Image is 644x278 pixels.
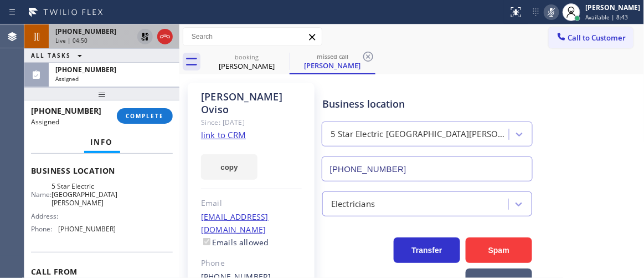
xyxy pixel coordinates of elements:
[31,190,51,199] span: Name:
[91,137,114,147] span: Info
[201,90,302,116] div: [PERSON_NAME] Oviso
[157,29,173,44] button: Hang up
[31,117,59,127] span: Assigned
[586,13,628,21] span: Available | 8:43
[205,53,288,61] div: booking
[31,225,58,233] span: Phone:
[58,225,116,233] span: [PHONE_NUMBER]
[586,3,641,12] div: [PERSON_NAME]
[544,4,559,20] button: Mute
[126,112,164,120] span: COMPLETE
[55,65,116,74] span: [PHONE_NUMBER]
[291,60,374,70] div: [PERSON_NAME]
[466,237,532,263] button: Spam
[201,257,302,270] div: Phone
[331,198,375,210] div: Electricians
[117,108,173,124] button: COMPLETE
[203,238,210,245] input: Emails allowed
[51,182,117,208] span: 5 Star Electric [GEOGRAPHIC_DATA][PERSON_NAME]
[322,156,533,181] input: Phone Number
[31,165,173,176] span: Business location
[201,211,269,235] a: [EMAIL_ADDRESS][DOMAIN_NAME]
[31,212,60,220] span: Address:
[137,29,153,44] button: Unhold Customer
[201,197,302,210] div: Email
[568,33,626,43] span: Call to Customer
[55,37,87,44] span: Live | 04:50
[205,49,288,74] div: Sir Sir
[183,28,322,46] input: Search
[394,237,460,263] button: Transfer
[31,52,71,59] span: ALL TASKS
[205,61,288,71] div: [PERSON_NAME]
[24,49,93,62] button: ALL TASKS
[291,52,374,60] div: missed call
[31,266,173,277] span: Call From
[84,132,120,153] button: Info
[291,49,374,73] div: Carlos Oviso
[201,154,257,180] button: copy
[322,97,532,112] div: Business location
[31,105,101,116] span: [PHONE_NUMBER]
[55,75,79,83] span: Assigned
[55,27,116,36] span: [PHONE_NUMBER]
[201,237,269,247] label: Emails allowed
[201,116,302,129] div: Since: [DATE]
[201,129,246,140] a: link to CRM
[549,27,633,48] button: Call to Customer
[331,128,510,141] div: 5 Star Electric [GEOGRAPHIC_DATA][PERSON_NAME]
